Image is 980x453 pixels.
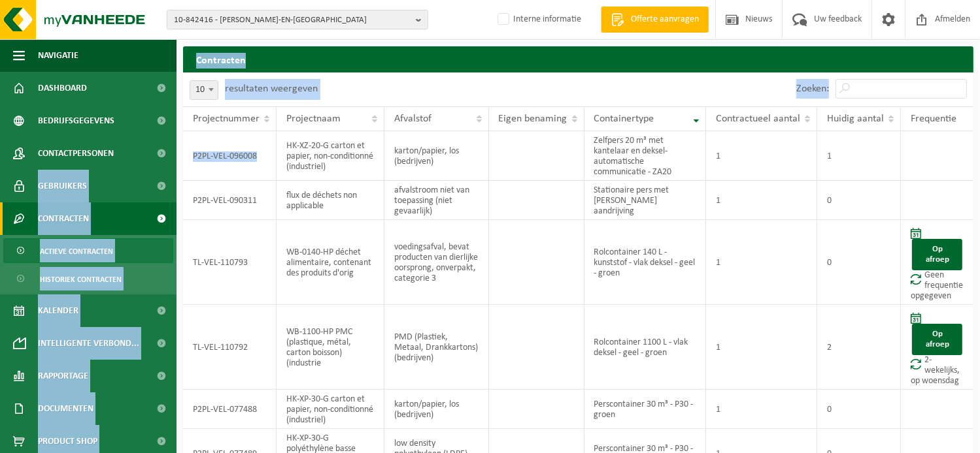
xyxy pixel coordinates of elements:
[38,39,78,72] span: Navigatie
[601,7,709,33] a: Offerte aanvragen
[193,114,260,124] span: Projectnummer
[38,137,114,170] span: Contactpersonen
[38,202,89,235] span: Contracten
[706,305,817,390] td: 1
[911,114,956,124] span: Frequentie
[384,181,488,220] td: afvalstroom niet van toepassing (niet gevaarlijk)
[817,305,901,390] td: 2
[827,114,884,124] span: Huidig aantal
[190,80,218,100] span: 10
[584,305,707,390] td: Rolcontainer 1100 L - vlak deksel - geel - groen
[40,267,122,292] span: Historiek contracten
[38,72,87,104] span: Dashboard
[584,390,707,429] td: Perscontainer 30 m³ - P30 - groen
[901,305,973,390] td: 2-wekelijks, op woensdag
[167,10,428,29] button: 10-842416 - [PERSON_NAME]-EN-[GEOGRAPHIC_DATA]
[183,220,277,305] td: TL-VEL-110793
[183,181,277,220] td: P2PL-VEL-090311
[38,294,78,327] span: Kalender
[225,84,318,94] label: resultaten weergeven
[796,84,829,95] label: Zoeken:
[912,239,962,270] a: Op afroep
[40,239,113,264] span: Actieve contracten
[183,131,277,181] td: P2PL-VEL-096008
[394,114,431,124] span: Afvalstof
[277,305,384,390] td: WB-1100-HP PMC (plastique, métal, carton boisson) (industrie
[183,390,277,429] td: P2PL-VEL-077488
[38,392,93,425] span: Documenten
[817,390,901,429] td: 0
[499,114,567,124] span: Eigen benaming
[495,10,581,29] label: Interne informatie
[190,81,218,99] span: 10
[901,220,973,305] td: Geen frequentie opgegeven
[384,305,488,390] td: PMD (Plastiek, Metaal, Drankkartons) (bedrijven)
[706,181,817,220] td: 1
[38,327,139,360] span: Intelligente verbond...
[584,220,707,305] td: Rolcontainer 140 L - kunststof - vlak deksel - geel - groen
[706,390,817,429] td: 1
[277,131,384,181] td: HK-XZ-20-G carton et papier, non-conditionné (industriel)
[277,181,384,220] td: flux de déchets non applicable
[384,131,488,181] td: karton/papier, los (bedrijven)
[384,220,488,305] td: voedingsafval, bevat producten van dierlijke oorsprong, onverpakt, categorie 3
[594,114,654,124] span: Containertype
[706,220,817,305] td: 1
[277,390,384,429] td: HK-XP-30-G carton et papier, non-conditionné (industriel)
[277,220,384,305] td: WB-0140-HP déchet alimentaire, contenant des produits d'orig
[706,131,817,181] td: 1
[3,238,173,263] a: Actieve contracten
[286,114,341,124] span: Projectnaam
[38,170,87,202] span: Gebruikers
[38,104,114,137] span: Bedrijfsgegevens
[183,46,973,72] h2: Contracten
[183,305,277,390] td: TL-VEL-110792
[584,181,707,220] td: Stationaire pers met [PERSON_NAME] aandrijving
[38,360,88,392] span: Rapportage
[817,181,901,220] td: 0
[716,114,800,124] span: Contractueel aantal
[384,390,488,429] td: karton/papier, los (bedrijven)
[3,266,173,291] a: Historiek contracten
[912,324,962,355] a: Op afroep
[628,13,702,26] span: Offerte aanvragen
[817,220,901,305] td: 0
[174,10,411,30] span: 10-842416 - [PERSON_NAME]-EN-[GEOGRAPHIC_DATA]
[584,131,707,181] td: Zelfpers 20 m³ met kantelaar en deksel-automatische communicatie - ZA20
[817,131,901,181] td: 1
